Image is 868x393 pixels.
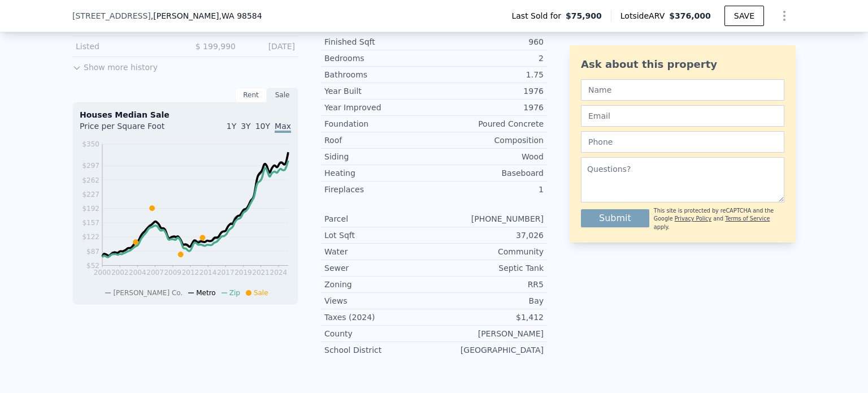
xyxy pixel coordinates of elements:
[324,328,434,339] div: County
[235,88,267,102] div: Rent
[229,289,240,297] span: Zip
[434,102,544,113] div: 1976
[324,167,434,179] div: Heating
[324,151,434,162] div: Siding
[255,122,270,131] span: 10Y
[82,176,99,184] tspan: $262
[581,57,784,72] div: Ask about this property
[82,140,99,148] tspan: $350
[324,135,434,146] div: Roof
[324,279,434,290] div: Zoning
[324,184,434,195] div: Fireplaces
[164,269,181,277] tspan: 2009
[581,105,784,127] input: Email
[434,295,544,306] div: Bay
[275,122,291,133] span: Max
[434,184,544,195] div: 1
[219,11,262,20] span: , WA 98584
[182,269,199,277] tspan: 2012
[82,191,99,198] tspan: $227
[434,279,544,290] div: RR5
[76,41,176,52] div: Listed
[724,6,764,26] button: SAVE
[434,36,544,47] div: 960
[94,269,111,277] tspan: 2000
[434,53,544,64] div: 2
[235,269,252,277] tspan: 2019
[434,118,544,129] div: Poured Concrete
[654,207,784,231] div: This site is protected by reCAPTCHA and the Google and apply.
[581,209,649,227] button: Submit
[324,312,434,323] div: Taxes (2024)
[324,102,434,113] div: Year Improved
[324,213,434,224] div: Parcel
[196,289,215,297] span: Metro
[434,151,544,162] div: Wood
[227,122,236,131] span: 1Y
[434,328,544,339] div: [PERSON_NAME]
[324,262,434,274] div: Sewer
[324,344,434,356] div: School District
[252,269,270,277] tspan: 2021
[324,230,434,241] div: Lot Sqft
[72,10,151,21] span: [STREET_ADDRESS]
[773,5,796,27] button: Show Options
[267,88,298,102] div: Sale
[82,205,99,213] tspan: $192
[434,344,544,356] div: [GEOGRAPHIC_DATA]
[324,246,434,257] div: Water
[111,269,129,277] tspan: 2002
[80,120,185,139] div: Price per Square Foot
[434,135,544,146] div: Composition
[196,42,236,51] span: $ 199,990
[675,215,711,222] a: Privacy Policy
[434,167,544,179] div: Baseboard
[669,11,711,20] span: $376,000
[270,269,288,277] tspan: 2024
[82,219,99,227] tspan: $157
[434,230,544,241] div: 37,026
[129,269,146,277] tspan: 2004
[82,233,99,241] tspan: $122
[82,162,99,170] tspan: $297
[86,248,99,256] tspan: $87
[434,262,544,274] div: Septic Tank
[151,10,262,21] span: , [PERSON_NAME]
[324,36,434,47] div: Finished Sqft
[324,118,434,129] div: Foundation
[581,131,784,153] input: Phone
[199,269,217,277] tspan: 2014
[434,312,544,323] div: $1,412
[434,69,544,80] div: 1.75
[217,269,235,277] tspan: 2017
[245,41,295,52] div: [DATE]
[324,53,434,64] div: Bedrooms
[324,69,434,80] div: Bathrooms
[146,269,164,277] tspan: 2007
[511,10,566,21] span: Last Sold for
[324,295,434,306] div: Views
[434,246,544,257] div: Community
[620,10,669,21] span: Lotside ARV
[566,10,602,21] span: $75,900
[434,85,544,97] div: 1976
[80,109,291,120] div: Houses Median Sale
[324,85,434,97] div: Year Built
[581,79,784,101] input: Name
[725,215,770,222] a: Terms of Service
[241,122,250,131] span: 3Y
[254,289,268,297] span: Sale
[434,213,544,224] div: [PHONE_NUMBER]
[72,57,158,73] button: Show more history
[86,262,99,270] tspan: $52
[113,289,183,297] span: [PERSON_NAME] Co.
